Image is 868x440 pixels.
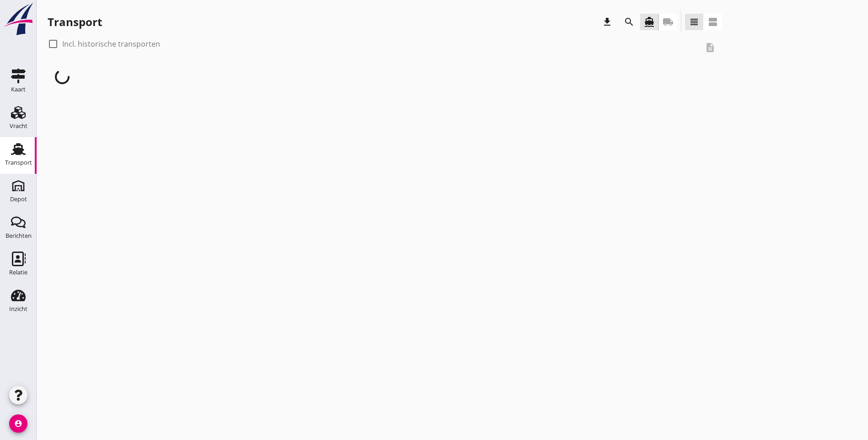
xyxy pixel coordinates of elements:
[689,16,700,27] i: view_headline
[9,269,27,275] div: Relatie
[2,2,35,36] img: logo-small.a267ee39.svg
[644,16,655,27] i: directions_boat
[5,160,32,166] div: Transport
[707,16,718,27] i: view_agenda
[602,16,613,27] i: download
[624,16,635,27] i: search
[9,306,27,312] div: Inzicht
[48,15,102,29] div: Transport
[11,86,26,92] div: Kaart
[62,39,160,48] label: Incl. historische transporten
[10,123,27,129] div: Vracht
[5,233,32,239] div: Berichten
[9,414,27,433] i: account_circle
[663,16,674,27] i: local_shipping
[10,196,27,202] div: Depot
